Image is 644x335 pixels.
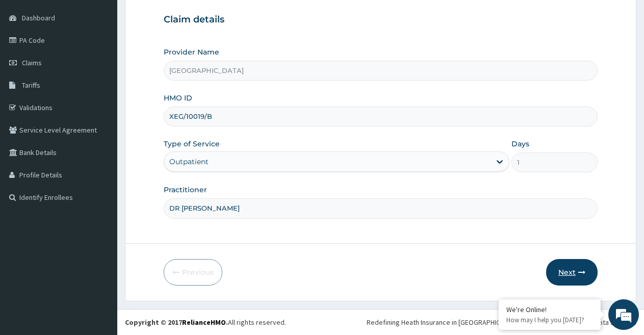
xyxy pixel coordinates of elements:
label: Type of Service [164,139,220,149]
strong: Copyright © 2017 . [125,318,228,327]
a: RelianceHMO [182,318,226,327]
label: Practitioner [164,185,207,195]
span: Claims [22,58,42,67]
button: Next [546,259,598,286]
label: Provider Name [164,47,219,57]
input: Enter Name [164,198,598,218]
button: Previous [164,259,222,286]
h3: Claim details [164,14,598,25]
label: Days [511,139,529,149]
span: Tariffs [22,81,40,90]
p: How may I help you today? [506,316,593,324]
div: Redefining Heath Insurance in [GEOGRAPHIC_DATA] using Telemedicine and Data Science! [367,317,636,327]
input: Enter HMO ID [164,107,598,126]
div: Outpatient [169,157,209,167]
span: Dashboard [22,13,55,22]
div: We're Online! [506,305,593,314]
footer: All rights reserved. [117,309,644,335]
label: HMO ID [164,93,192,103]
